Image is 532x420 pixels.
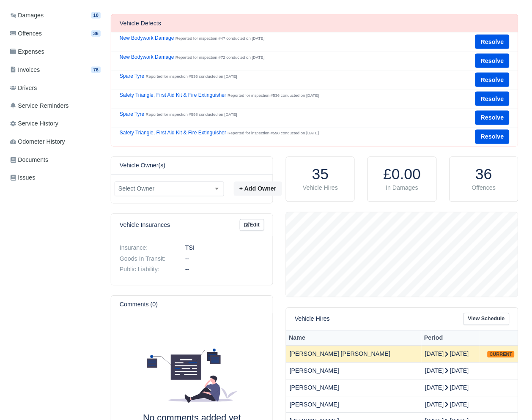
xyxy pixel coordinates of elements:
span: Offences [472,185,496,191]
span: Expenses [10,47,44,57]
dd: TSI [179,245,271,252]
a: Service Reminders [7,98,104,114]
span: Invoices [10,65,40,75]
span: Drivers [10,83,37,93]
h1: £0.00 [376,166,428,184]
button: Resolve [475,111,510,125]
button: Resolve [475,130,510,144]
td: [PERSON_NAME] [286,396,422,413]
span: 76 [91,67,101,73]
small: Reported for inspection #47 conducted on [DATE] [176,36,265,41]
span: Documents [10,155,48,165]
span: Issues [10,173,35,183]
h6: Comments (0) [120,301,158,308]
h1: 35 [295,166,346,184]
span: Service Reminders [10,101,69,111]
a: New Bodywork Damage [120,35,174,41]
th: Name [286,330,422,346]
a: Expenses [7,44,104,60]
h1: 36 [458,166,510,184]
a: Invoices 76 [7,62,104,78]
a: View Schedule [463,313,510,325]
span: 36 [91,30,101,37]
a: Offences 36 [7,25,104,42]
a: Drivers [7,80,104,96]
a: Damages 10 [7,7,104,24]
span: Vehicle Hires [303,185,338,191]
button: Resolve [475,73,510,87]
span: Damages [10,11,44,20]
dt: Public Liability: [113,266,179,273]
td: [DATE] [DATE] [422,379,480,396]
a: Safety Triangle, First Aid Kit & Fire Extinguisher [120,130,226,136]
a: Safety Triangle, First Aid Kit & Fire Extinguisher [120,92,226,98]
a: Spare Tyre [120,111,144,117]
span: In Damages [386,185,419,191]
span: Service History [10,119,58,129]
h6: Vehicle Hires [295,316,330,323]
td: [DATE] [DATE] [422,396,480,413]
td: [DATE] [DATE] [422,346,480,363]
td: [DATE] [DATE] [422,363,480,380]
td: [PERSON_NAME] [286,363,422,380]
th: Period [422,330,480,346]
small: Reported for inspection #72 conducted on [DATE] [176,55,265,60]
small: Reported for inspection #598 conducted on [DATE] [146,112,237,117]
button: Resolve [475,92,510,106]
h6: Vehicle Owner(s) [120,162,165,169]
button: Resolve [475,54,510,68]
small: Reported for inspection #536 conducted on [DATE] [228,93,319,98]
dd: -- [179,256,271,263]
a: Documents [7,152,104,169]
span: Offences [10,29,42,38]
dt: Insurance: [113,245,179,252]
a: Spare Tyre [120,73,144,79]
h6: Vehicle Defects [120,20,161,27]
td: [PERSON_NAME] [286,379,422,396]
small: Reported for inspection #536 conducted on [DATE] [146,74,237,79]
small: Reported for inspection #598 conducted on [DATE] [228,131,319,136]
a: Issues [7,170,104,186]
dt: Goods In Transit: [113,256,179,263]
button: + Add Owner [234,182,282,196]
h6: Vehicle Insurances [120,222,170,229]
dd: -- [179,266,271,273]
a: Odometer History [7,134,104,150]
a: New Bodywork Damage [120,54,174,60]
td: [PERSON_NAME] [PERSON_NAME] [286,346,422,363]
a: Edit [240,219,264,232]
span: Select Owner [115,182,224,196]
span: Select Owner [115,184,224,194]
button: Resolve [475,35,510,49]
a: Service History [7,116,104,132]
span: Current [488,352,515,358]
span: 10 [91,12,101,19]
span: Odometer History [10,137,65,147]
